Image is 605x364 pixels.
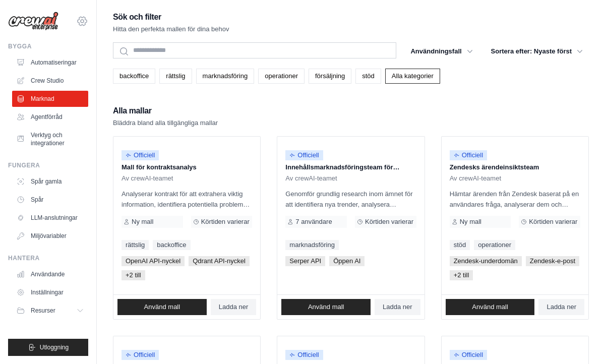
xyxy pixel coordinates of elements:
font: Zendesk-underdomän [454,257,518,265]
a: Användande [12,266,88,282]
font: Alla mallar [113,106,152,115]
button: Resurser [12,302,88,319]
a: Alla kategorier [385,69,440,84]
font: Officiell [134,351,155,358]
font: Sök och filter [113,13,161,21]
a: Spår [12,192,88,208]
a: marknadsföring [285,240,339,250]
a: Spår gamla [12,173,88,190]
font: Fungera [8,162,40,169]
font: Genomför grundlig research inom ämnet för att identifiera nya trender, analysera konkurrentstrate... [285,190,415,336]
button: Sortera efter: Nyaste först [485,42,589,60]
a: Verktyg och integrationer [12,127,88,151]
a: Marknad [12,91,88,107]
font: Automatiseringar [31,59,77,66]
font: +2 till [126,271,141,279]
font: försäljning [315,72,345,80]
font: Hantera [8,255,40,262]
a: Crew Studio [12,73,88,89]
button: Användningsfall [404,42,478,60]
font: Använd mall [144,303,180,311]
font: Qdrant API-nyckel [193,257,246,265]
a: Ladda ner [375,299,420,315]
font: 7 användare [295,218,332,225]
font: Användningsfall [410,47,461,55]
font: Spår gamla [31,178,62,185]
font: Hämtar ärenden från Zendesk baserat på en användares fråga, analyserar dem och genererar en samma... [450,190,579,262]
a: Använd mall [281,299,371,315]
font: LLM-anslutningar [31,214,78,221]
font: Resurser [31,307,55,314]
font: Ladda ner [547,303,576,311]
a: Använd mall [446,299,535,315]
font: Användande [31,271,65,278]
a: backoffice [113,69,155,84]
font: Öppen AI [333,257,360,265]
font: Ny mall [460,218,481,225]
font: Använd mall [472,303,508,311]
font: operationer [478,241,511,249]
button: Utloggning [8,339,88,356]
font: Bygga [8,43,32,50]
font: stöd [454,241,466,249]
font: Officiell [462,151,483,159]
font: Zendesks ärendeinsiktsteam [450,163,539,171]
font: Inställningar [31,289,64,296]
font: Av crewAI-teamet [122,174,173,182]
a: Miljövariabler [12,228,88,244]
font: Sortera efter: Nyaste först [491,47,572,55]
a: försäljning [309,69,351,84]
font: Ny mall [132,218,153,225]
a: backoffice [153,240,190,250]
a: rättslig [122,240,149,250]
font: Analyserar kontrakt för att extrahera viktig information, identifiera potentiella problem och ge ... [122,190,250,240]
a: LLM-anslutningar [12,210,88,226]
font: marknadsföring [203,72,248,80]
font: Agentförråd [31,113,63,120]
font: Bläddra bland alla tillgängliga mallar [113,119,218,127]
font: Körtiden varierar [201,218,250,225]
a: Använd mall [117,299,207,315]
font: Ladda ner [219,303,249,311]
font: backoffice [119,72,149,80]
a: Automatiseringar [12,54,88,71]
font: stöd [362,72,375,80]
font: operationer [265,72,298,80]
font: Alla kategorier [392,72,434,80]
a: Ladda ner [211,299,257,315]
a: operationer [474,240,515,250]
font: rättslig [166,72,185,80]
font: Miljövariabler [31,232,67,239]
font: Utloggning [40,344,69,351]
font: rättslig [126,241,145,249]
font: Officiell [134,151,155,159]
font: Marknad [31,95,54,102]
font: Hitta den perfekta mallen för dina behov [113,25,229,33]
font: Av crewAI-teamet [450,174,501,182]
a: operationer [258,69,305,84]
font: Använd mall [308,303,344,311]
a: stöd [355,69,381,84]
font: +2 till [454,271,469,279]
font: Ladda ner [383,303,412,311]
font: Zendesk-e-post [530,257,575,265]
font: Körtiden varierar [365,218,413,225]
a: rättslig [159,69,192,84]
font: Officiell [297,351,319,358]
font: Innehållsmarknadsföringsteam för företag [285,163,399,181]
font: Körtiden varierar [529,218,577,225]
a: marknadsföring [196,69,255,84]
a: Agentförråd [12,109,88,125]
a: Inställningar [12,284,88,300]
font: marknadsföring [289,241,335,249]
a: Ladda ner [538,299,584,315]
font: Officiell [462,351,483,358]
a: stöd [450,240,470,250]
font: Verktyg och integrationer [31,132,65,147]
font: Mall för kontraktsanalys [122,163,197,171]
font: Crew Studio [31,77,64,84]
font: Officiell [297,151,319,159]
font: OpenAI API-nyckel [126,257,180,265]
font: Spår [31,196,43,203]
img: Logotyp [8,12,58,31]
